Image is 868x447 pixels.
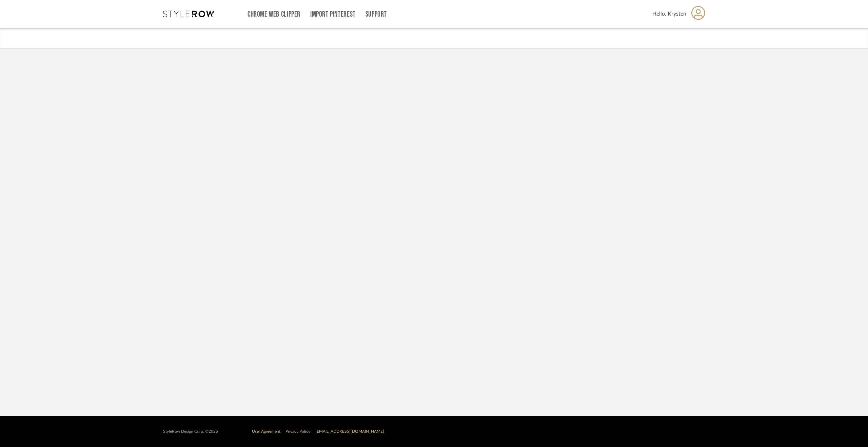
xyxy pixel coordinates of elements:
[652,10,686,18] span: Hello, Krysten
[163,429,218,434] div: StyleRow Design Corp. ©2025
[366,12,387,17] a: Support
[252,429,280,433] a: User Agreement
[285,429,310,433] a: Privacy Policy
[248,12,300,17] a: Chrome Web Clipper
[315,429,384,433] a: [EMAIL_ADDRESS][DOMAIN_NAME]
[310,12,356,17] a: Import Pinterest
